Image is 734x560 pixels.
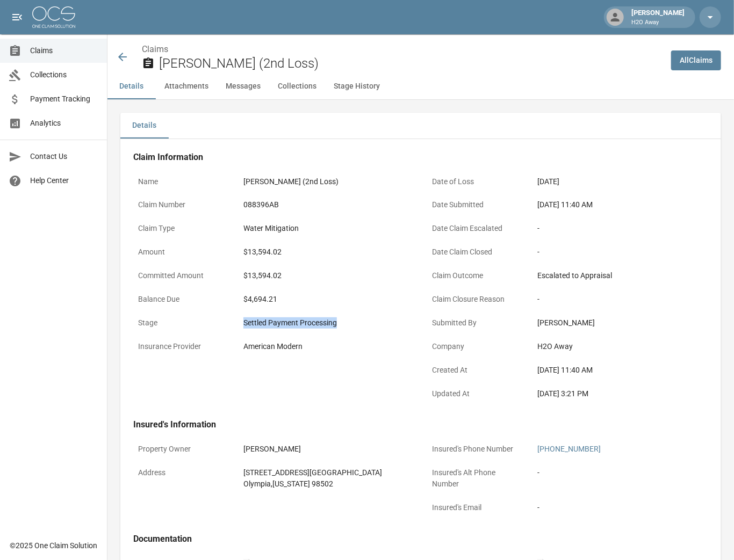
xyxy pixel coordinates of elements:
[243,176,409,187] div: [PERSON_NAME] (2nd Loss)
[243,317,409,329] div: Settled Payment Processing
[133,534,708,544] h4: Documentation
[133,462,230,483] p: Address
[30,45,98,56] span: Claims
[537,223,703,234] div: -
[142,43,663,56] nav: breadcrumb
[427,194,524,215] p: Date Submitted
[537,246,703,258] div: -
[243,478,409,490] div: Olympia , [US_STATE] 98502
[671,50,721,70] a: AllClaims
[537,467,703,478] div: -
[133,218,230,239] p: Claim Type
[269,74,325,99] button: Collections
[243,341,409,352] div: American Modern
[243,199,409,210] div: 088396AB
[120,113,169,139] button: Details
[427,462,524,494] p: Insured's Alt Phone Number
[133,439,230,460] p: Property Owner
[537,270,703,281] div: Escalated to Appraisal
[30,118,98,129] span: Analytics
[427,497,524,518] p: Insured's Email
[133,194,230,215] p: Claim Number
[30,175,98,186] span: Help Center
[133,419,708,430] h4: Insured's Information
[30,151,98,162] span: Contact Us
[537,502,703,513] div: -
[133,152,708,163] h4: Claim Information
[243,246,409,258] div: $13,594.02
[537,317,703,329] div: [PERSON_NAME]
[627,8,689,27] div: [PERSON_NAME]
[537,341,703,352] div: H2O Away
[159,56,663,71] h2: [PERSON_NAME] (2nd Loss)
[537,176,703,187] div: [DATE]
[133,312,230,333] p: Stage
[427,171,524,192] p: Date of Loss
[243,443,409,455] div: [PERSON_NAME]
[243,467,409,478] div: [STREET_ADDRESS][GEOGRAPHIC_DATA]
[243,223,409,234] div: Water Mitigation
[537,445,601,453] a: [PHONE_NUMBER]
[243,270,409,281] div: $13,594.02
[120,113,721,139] div: details tabs
[217,74,269,99] button: Messages
[427,265,524,286] p: Claim Outcome
[537,388,703,399] div: [DATE] 3:21 PM
[427,289,524,310] p: Claim Closure Reason
[133,336,230,357] p: Insurance Provider
[427,360,524,381] p: Created At
[631,18,685,27] p: H2O Away
[427,312,524,333] p: Submitted By
[427,336,524,357] p: Company
[32,6,75,28] img: ocs-logo-white-transparent.png
[156,74,217,99] button: Attachments
[427,242,524,263] p: Date Claim Closed
[133,265,230,286] p: Committed Amount
[142,44,168,54] a: Claims
[6,6,28,28] button: open drawer
[133,289,230,310] p: Balance Due
[30,69,98,81] span: Collections
[133,242,230,263] p: Amount
[427,383,524,404] p: Updated At
[537,365,703,376] div: [DATE] 11:40 AM
[133,171,230,192] p: Name
[30,93,98,105] span: Payment Tracking
[107,74,156,99] button: Details
[325,74,388,99] button: Stage History
[427,439,524,460] p: Insured's Phone Number
[243,294,409,305] div: $4,694.21
[10,540,97,551] div: © 2025 One Claim Solution
[537,294,703,305] div: -
[427,218,524,239] p: Date Claim Escalated
[537,199,703,210] div: [DATE] 11:40 AM
[107,74,734,99] div: anchor tabs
